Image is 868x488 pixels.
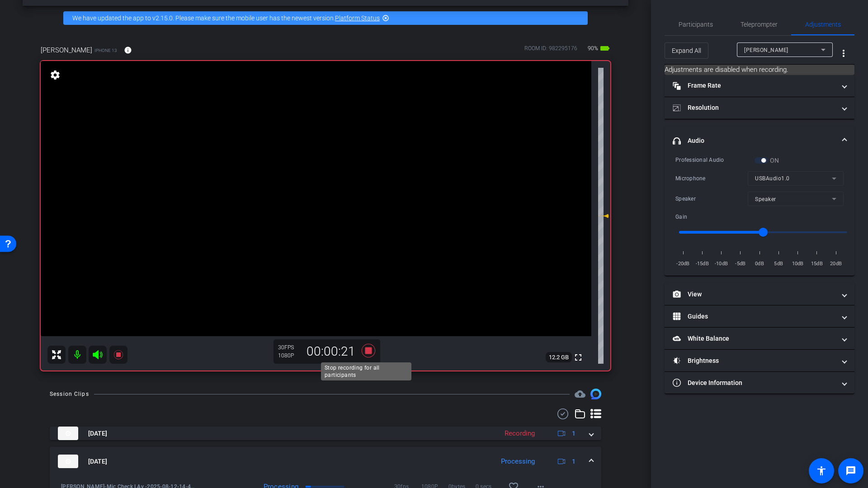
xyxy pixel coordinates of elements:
mat-expansion-panel-header: Device Information [665,372,854,394]
span: -5dB [733,259,748,268]
div: Stop recording for all participants [321,362,411,380]
div: Microphone [675,174,748,183]
span: Teleprompter [741,21,778,28]
div: We have updated the app to v2.15.0. Please make sure the mobile user has the newest version. [63,11,588,25]
mat-expansion-panel-header: Brightness [665,350,854,371]
span: 20dB [828,259,844,268]
span: Expand All [672,42,701,59]
span: 0dB [752,259,767,268]
mat-expansion-panel-header: White Balance [665,328,854,349]
mat-panel-title: View [673,290,835,299]
mat-expansion-panel-header: thumb-nail[DATE]Recording1 [50,427,601,440]
div: 00:00:21 [301,344,361,359]
mat-expansion-panel-header: Resolution [665,97,854,119]
mat-icon: accessibility [816,465,827,476]
img: Session clips [590,389,601,399]
mat-icon: cloud_upload [575,389,585,399]
mat-expansion-panel-header: Audio [665,127,854,155]
span: -15dB [694,259,710,268]
mat-panel-title: Brightness [673,356,835,366]
mat-icon: more_vert [838,48,849,59]
mat-icon: 0 dB [598,211,609,221]
mat-icon: info [124,46,132,54]
mat-expansion-panel-header: Frame Rate [665,75,854,97]
mat-icon: fullscreen [573,352,584,363]
span: [PERSON_NAME] [744,47,788,53]
mat-panel-title: White Balance [673,334,835,343]
mat-panel-title: Audio [673,136,835,145]
mat-icon: highlight_off [382,14,389,22]
div: 1080P [278,352,301,359]
span: [PERSON_NAME] [41,45,92,55]
mat-panel-title: Resolution [673,103,835,113]
mat-icon: settings [49,70,61,80]
span: FPS [284,344,294,351]
div: 30 [278,344,301,351]
img: thumb-nail [58,427,78,440]
img: thumb-nail [58,455,78,468]
span: -20dB [675,259,691,268]
span: -10dB [714,259,729,268]
span: Participants [679,21,713,28]
label: ON [768,156,779,165]
div: Speaker [675,194,748,203]
button: More Options for Adjustments Panel [833,42,854,64]
span: [DATE] [88,429,107,438]
mat-panel-title: Device Information [673,378,835,388]
mat-card: Adjustments are disabled when recording. [665,65,854,75]
div: Professional Audio [675,155,755,164]
span: 15dB [809,259,825,268]
mat-icon: battery_std [599,43,610,54]
mat-expansion-panel-header: View [665,283,854,305]
a: Platform Status [335,14,380,22]
span: 10dB [790,259,806,268]
mat-expansion-panel-header: Guides [665,305,854,327]
mat-expansion-panel-header: thumb-nail[DATE]Processing1 [50,447,601,476]
div: Processing [496,456,539,467]
span: 12.2 GB [546,352,572,363]
span: Adjustments [805,21,841,28]
button: Expand All [665,42,708,59]
mat-panel-title: Guides [673,312,835,321]
mat-panel-title: Frame Rate [673,81,835,90]
span: iPhone 13 [94,47,117,54]
div: Gain [675,212,755,221]
div: Session Clips [50,389,89,399]
mat-icon: message [845,465,856,476]
div: ROOM ID: 982295176 [524,44,577,57]
span: [DATE] [88,457,107,466]
div: Recording [500,428,539,439]
span: 90% [586,41,599,56]
div: Audio [665,155,854,276]
span: 5dB [771,259,786,268]
span: Destinations for your clips [575,389,585,399]
span: 1 [572,457,576,466]
span: 1 [572,429,576,438]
